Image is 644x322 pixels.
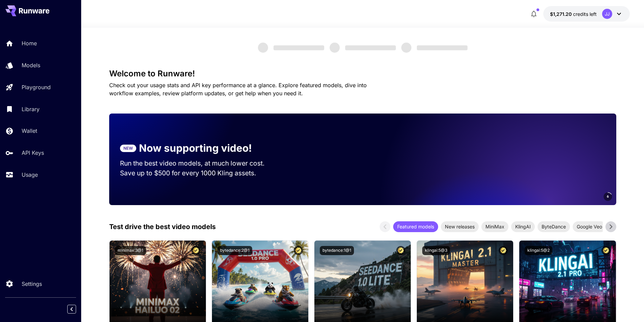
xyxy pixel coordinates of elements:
div: MiniMax [481,221,508,232]
p: Wallet [22,127,37,135]
h3: Welcome to Runware! [109,69,616,78]
span: New releases [441,223,479,230]
p: API Keys [22,149,44,157]
p: Usage [22,171,38,179]
p: Playground [22,83,51,91]
span: Check out your usage stats and API key performance at a glance. Explore featured models, dive int... [109,82,367,97]
span: KlingAI [511,223,535,230]
span: MiniMax [481,223,508,230]
button: Certified Model – Vetted for best performance and includes a commercial license. [499,246,508,255]
button: Certified Model – Vetted for best performance and includes a commercial license. [294,246,303,255]
div: Featured models [393,221,438,232]
div: Collapse sidebar [72,303,81,315]
span: 6 [607,194,609,199]
p: Test drive the best video models [109,222,216,232]
span: ByteDance [538,223,570,230]
p: Settings [22,280,42,288]
button: $1,271.19886JJ [543,6,630,22]
p: Run the best video models, at much lower cost. [120,158,278,168]
button: bytedance:1@1 [320,246,354,255]
span: $1,271.20 [550,11,573,17]
div: Google Veo [573,221,606,232]
span: Featured models [393,223,438,230]
p: Now supporting video! [139,141,252,156]
div: New releases [441,221,479,232]
button: klingai:5@3 [422,246,450,255]
button: minimax:3@1 [115,246,146,255]
span: Google Veo [573,223,606,230]
button: klingai:5@2 [525,246,552,255]
div: JJ [602,9,612,19]
p: Library [22,105,40,113]
p: Home [22,39,37,47]
button: Certified Model – Vetted for best performance and includes a commercial license. [601,246,611,255]
button: Certified Model – Vetted for best performance and includes a commercial license. [396,246,405,255]
div: ByteDance [538,221,570,232]
button: Certified Model – Vetted for best performance and includes a commercial license. [191,246,200,255]
p: NEW [123,145,133,151]
p: Models [22,61,40,69]
span: credits left [573,11,597,17]
div: KlingAI [511,221,535,232]
button: Collapse sidebar [67,305,76,314]
button: bytedance:2@1 [217,246,252,255]
p: Save up to $500 for every 1000 Kling assets. [120,168,278,178]
div: $1,271.19886 [550,10,597,18]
